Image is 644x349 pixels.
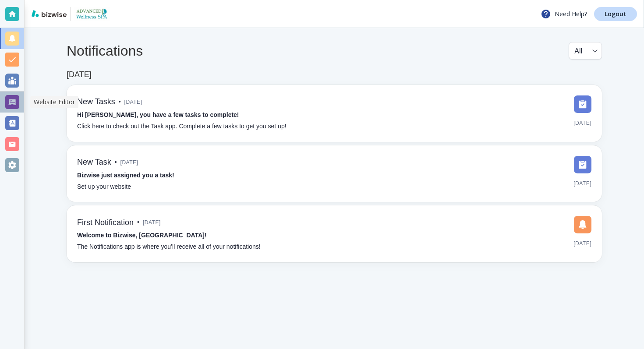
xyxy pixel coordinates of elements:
span: [DATE] [124,95,142,109]
img: DashboardSidebarNotification.svg [574,216,591,233]
span: [DATE] [120,156,138,169]
img: Advanced Wellness Spa [74,7,110,21]
p: Website Editor [34,98,75,106]
a: First Notification•[DATE]Welcome to Bizwise, [GEOGRAPHIC_DATA]!The Notifications app is where you... [67,205,602,262]
strong: Welcome to Bizwise, [GEOGRAPHIC_DATA]! [77,232,207,239]
h6: First Notification [77,218,134,228]
span: [DATE] [573,177,591,190]
span: [DATE] [573,116,591,130]
h6: New Task [77,158,111,167]
p: Set up your website [77,182,131,192]
h4: Notifications [67,42,143,59]
div: All [574,42,596,59]
p: Logout [605,11,626,17]
p: • [137,218,139,227]
p: The Notifications app is where you’ll receive all of your notifications! [77,242,261,252]
h6: [DATE] [67,70,92,80]
a: Logout [594,7,637,21]
strong: Bizwise just assigned you a task! [77,172,174,179]
p: • [115,158,117,167]
span: [DATE] [573,237,591,250]
p: Need Help? [541,9,587,19]
span: [DATE] [143,216,161,229]
strong: Hi [PERSON_NAME], you have a few tasks to complete! [77,111,239,118]
a: New Tasks•[DATE]Hi [PERSON_NAME], you have a few tasks to complete!Click here to check out the Ta... [67,85,602,142]
h6: New Tasks [77,97,115,107]
img: bizwise [32,10,67,17]
a: New Task•[DATE]Bizwise just assigned you a task!Set up your website[DATE] [67,145,602,202]
img: DashboardSidebarTasks.svg [574,156,591,173]
img: DashboardSidebarTasks.svg [574,95,591,113]
p: Click here to check out the Task app. Complete a few tasks to get you set up! [77,122,287,131]
p: • [119,97,121,107]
